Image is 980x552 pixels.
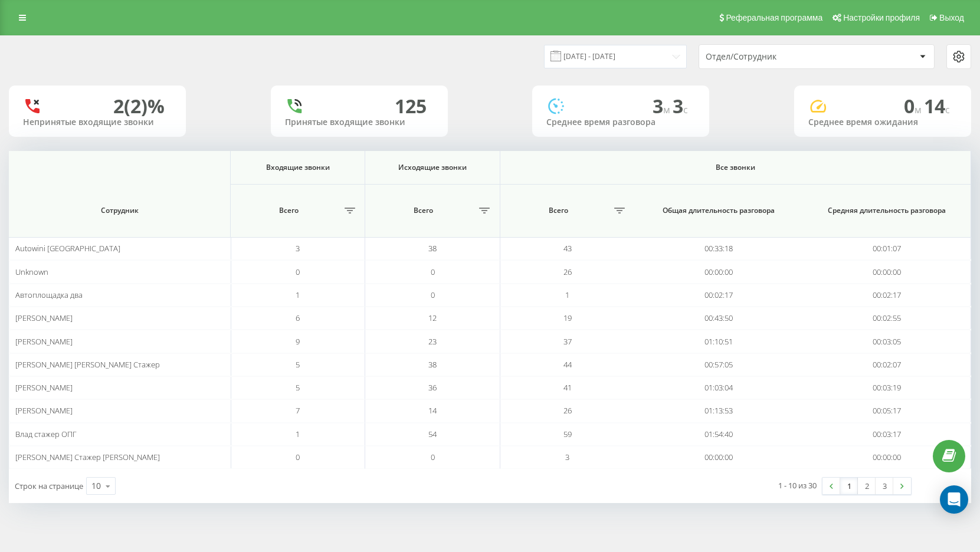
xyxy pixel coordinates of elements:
[15,481,83,491] span: Строк на странице
[431,452,435,462] span: 0
[15,267,48,277] span: Unknown
[803,423,971,446] td: 00:03:17
[563,336,572,347] span: 37
[428,243,437,254] span: 38
[876,478,893,494] a: 3
[237,206,340,215] span: Всего
[431,290,435,300] span: 0
[663,103,673,116] span: м
[428,382,437,393] span: 36
[840,478,858,494] a: 1
[803,376,971,399] td: 00:03:19
[563,382,572,393] span: 41
[726,13,822,22] span: Реферальная программа
[395,95,427,117] div: 125
[15,359,160,370] span: [PERSON_NAME] [PERSON_NAME] Стажер
[706,52,847,62] div: Отдел/Сотрудник
[563,313,572,323] span: 19
[428,429,437,439] span: 54
[563,267,572,277] span: 26
[563,359,572,370] span: 44
[565,290,569,300] span: 1
[25,206,214,215] span: Сотрудник
[296,290,300,300] span: 1
[635,284,803,307] td: 00:02:17
[563,243,572,254] span: 43
[285,117,434,127] div: Принятые входящие звонки
[431,267,435,277] span: 0
[15,382,73,393] span: [PERSON_NAME]
[546,117,695,127] div: Среднее время разговора
[939,13,964,22] span: Выход
[635,446,803,469] td: 00:00:00
[371,206,475,215] span: Всего
[904,93,924,119] span: 0
[648,206,789,215] span: Общая длительность разговора
[635,353,803,376] td: 00:57:05
[635,260,803,283] td: 00:00:00
[296,429,300,439] span: 1
[653,93,673,119] span: 3
[296,382,300,393] span: 5
[635,237,803,260] td: 00:33:18
[778,479,817,491] div: 1 - 10 из 30
[803,284,971,307] td: 00:02:17
[673,93,688,119] span: 3
[296,452,300,462] span: 0
[15,313,73,323] span: [PERSON_NAME]
[428,313,437,323] span: 12
[296,267,300,277] span: 0
[296,336,300,347] span: 9
[803,260,971,283] td: 00:00:00
[817,206,957,215] span: Средняя длительность разговора
[428,336,437,347] span: 23
[940,485,968,514] div: Open Intercom Messenger
[635,330,803,353] td: 01:10:51
[563,405,572,416] span: 26
[15,405,73,416] span: [PERSON_NAME]
[843,13,920,22] span: Настройки профиля
[243,163,353,172] span: Входящие звонки
[635,423,803,446] td: 01:54:40
[378,163,487,172] span: Исходящие звонки
[803,399,971,422] td: 00:05:17
[803,307,971,330] td: 00:02:55
[15,429,77,439] span: Влад стажер ОПГ
[683,103,688,116] span: c
[803,237,971,260] td: 00:01:07
[296,405,300,416] span: 7
[635,307,803,330] td: 00:43:50
[428,359,437,370] span: 38
[113,95,165,117] div: 2 (2)%
[296,359,300,370] span: 5
[15,243,120,254] span: Autowini [GEOGRAPHIC_DATA]
[915,103,924,116] span: м
[296,243,300,254] span: 3
[15,336,73,347] span: [PERSON_NAME]
[91,480,101,492] div: 10
[803,330,971,353] td: 00:03:05
[808,117,957,127] div: Среднее время ожидания
[803,446,971,469] td: 00:00:00
[15,290,83,300] span: Автоплощадка два
[858,478,876,494] a: 2
[924,93,950,119] span: 14
[296,313,300,323] span: 6
[565,452,569,462] span: 3
[506,206,611,215] span: Всего
[23,117,172,127] div: Непринятые входящие звонки
[15,452,160,462] span: [PERSON_NAME] Стажер [PERSON_NAME]
[945,103,950,116] span: c
[563,429,572,439] span: 59
[635,399,803,422] td: 01:13:53
[428,405,437,416] span: 14
[803,353,971,376] td: 00:02:07
[635,376,803,399] td: 01:03:04
[529,163,942,172] span: Все звонки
